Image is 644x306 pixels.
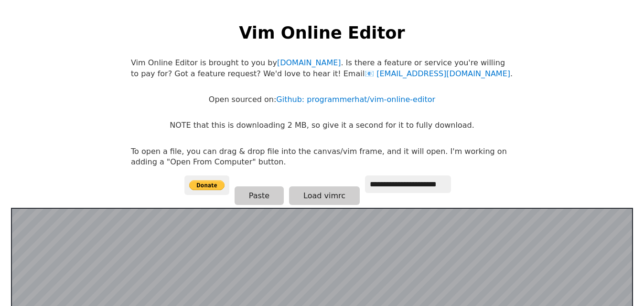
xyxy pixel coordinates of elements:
h1: Vim Online Editor [239,21,405,44]
p: NOTE that this is downloading 2 MB, so give it a second for it to fully download. [170,120,474,131]
a: Github: programmerhat/vim-online-editor [276,95,435,104]
button: Paste [235,186,284,205]
p: Open sourced on: [209,94,435,105]
p: To open a file, you can drag & drop file into the canvas/vim frame, and it will open. I'm working... [131,146,513,168]
a: [DOMAIN_NAME] [277,58,341,67]
a: [EMAIL_ADDRESS][DOMAIN_NAME] [365,69,510,78]
p: Vim Online Editor is brought to you by . Is there a feature or service you're willing to pay for?... [131,58,513,79]
button: Load vimrc [289,186,360,205]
